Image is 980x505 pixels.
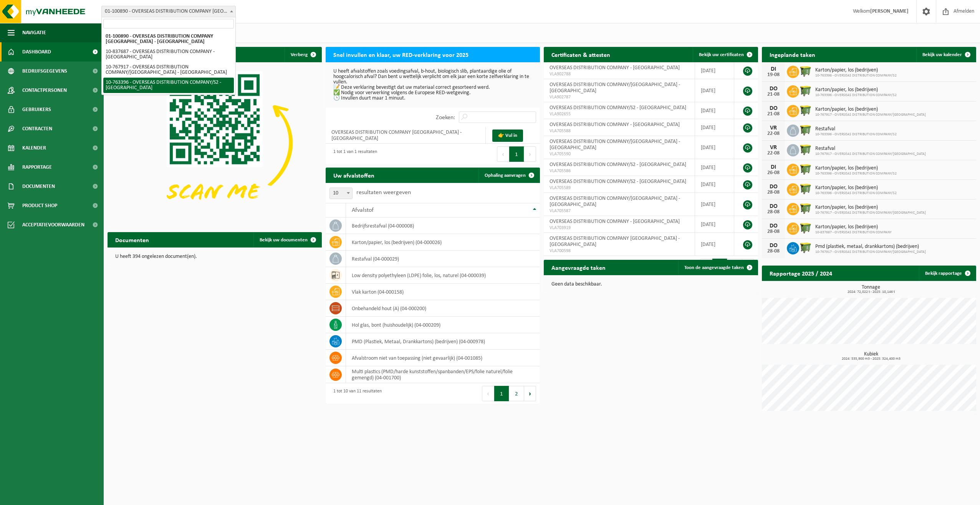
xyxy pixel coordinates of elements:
p: U heeft afvalstoffen zoals voedingsafval, b-hout, biologisch slib, plantaardige olie of hoogcalor... [333,69,532,101]
span: VLA902787 [550,94,689,100]
td: onbehandeld hout (A) (04-000200) [346,300,540,317]
img: WB-1100-HPE-GN-50 [799,84,812,97]
div: DO [766,184,781,190]
td: [DATE] [695,176,734,193]
span: OVERSEAS DISTRIBUTION COMPANY/S2 - [GEOGRAPHIC_DATA] [550,162,686,168]
td: vlak karton (04-000158) [346,284,540,300]
span: VLA703919 [550,225,689,231]
a: Ophaling aanvragen [478,168,539,183]
h2: Ingeplande taken [762,47,823,62]
span: Karton/papier, los (bedrijven) [815,204,926,211]
span: Karton/papier, los (bedrijven) [815,185,897,191]
img: WB-1100-HPE-GN-50 [799,163,812,176]
span: Afvalstof [352,207,374,213]
span: 10-837687 - OVERSEAS DISTRIBUTION COMPANY [815,230,892,235]
button: Next [524,146,536,162]
div: 28-08 [766,190,781,195]
div: 26-08 [766,170,781,176]
div: DO [766,223,781,229]
span: Documenten [22,177,55,196]
span: VLA902788 [550,71,689,77]
span: Dashboard [22,42,51,61]
p: U heeft 394 ongelezen document(en). [115,254,314,259]
td: [DATE] [695,136,734,159]
button: 1 [509,146,524,162]
a: Bekijk uw certificaten [693,47,757,62]
label: resultaten weergeven [356,189,411,196]
span: Karton/papier, los (bedrijven) [815,87,897,93]
td: [DATE] [695,119,734,136]
button: 2 [509,386,524,401]
span: Karton/papier, los (bedrijven) [815,106,926,113]
div: 1 tot 10 van 11 resultaten [329,385,382,402]
span: Bedrijfsgegevens [22,61,67,81]
li: 01-100890 - OVERSEAS DISTRIBUTION COMPANY [GEOGRAPHIC_DATA] - [GEOGRAPHIC_DATA] [103,32,234,47]
span: VLA705588 [550,128,689,134]
span: 10-763396 - OVERSEAS DISTRIBUTION COMPANY/S2 [815,93,897,98]
div: DO [766,86,781,92]
span: 10-763396 - OVERSEAS DISTRIBUTION COMPANY/S2 [815,191,897,196]
div: DI [766,66,781,72]
div: DO [766,243,781,249]
div: 28-08 [766,229,781,234]
td: PMD (Plastiek, Metaal, Drankkartons) (bedrijven) (04-000978) [346,333,540,350]
span: 10-767917 - OVERSEAS DISTRIBUTION COMPANY/[GEOGRAPHIC_DATA] [815,152,926,156]
span: OVERSEAS DISTRIBUTION COMPANY/[GEOGRAPHIC_DATA] - [GEOGRAPHIC_DATA] [550,139,680,151]
li: 10-767917 - OVERSEAS DISTRIBUTION COMPANY/[GEOGRAPHIC_DATA] - [GEOGRAPHIC_DATA] [103,62,234,78]
td: [DATE] [695,159,734,176]
div: DO [766,203,781,209]
span: 2024: 535,900 m3 - 2025: 324,400 m3 [766,357,976,361]
h3: Kubiek [766,352,976,361]
span: VLA902655 [550,111,689,117]
li: 10-763396 - OVERSEAS DISTRIBUTION COMPANY/S2 - [GEOGRAPHIC_DATA] [103,78,234,93]
span: Karton/papier, los (bedrijven) [815,67,897,73]
h2: Aangevraagde taken [544,260,613,275]
span: Acceptatievoorwaarden [22,215,84,234]
img: WB-1100-HPE-GN-50 [799,104,812,117]
span: Rapportage [22,158,52,177]
h3: Tonnage [766,285,976,294]
span: 01-100890 - OVERSEAS DISTRIBUTION COMPANY NV - ANTWERPEN [102,6,235,17]
a: Toon de aangevraagde taken [678,260,757,275]
span: Ophaling aanvragen [485,173,526,178]
div: 22-08 [766,131,781,136]
button: Previous [482,386,494,401]
span: Product Shop [22,196,57,215]
img: WB-1100-HPE-GN-50 [799,182,812,195]
span: 10-763396 - OVERSEAS DISTRIBUTION COMPANY/S2 [815,73,897,78]
span: 2024: 72,022 t - 2025: 10,146 t [766,290,976,294]
a: Bekijk uw documenten [253,232,321,248]
span: Bekijk uw kalender [922,52,962,57]
div: VR [766,125,781,131]
img: WB-1100-HPE-GN-50 [799,143,812,156]
td: [DATE] [695,62,734,79]
div: 21-08 [766,111,781,117]
img: WB-1100-HPE-GN-50 [799,202,812,215]
td: hol glas, bont (huishoudelijk) (04-000209) [346,317,540,333]
div: 21-08 [766,92,781,97]
span: OVERSEAS DISTRIBUTION COMPANY/[GEOGRAPHIC_DATA] - [GEOGRAPHIC_DATA] [550,196,680,208]
h2: Uw afvalstoffen [326,168,382,183]
span: Gebruikers [22,100,51,119]
p: Geen data beschikbaar. [551,282,750,287]
span: OVERSEAS DISTRIBUTION COMPANY/S2 - [GEOGRAPHIC_DATA] [550,105,686,111]
img: WB-1100-HPE-GN-50 [799,221,812,234]
span: 10-767917 - OVERSEAS DISTRIBUTION COMPANY/[GEOGRAPHIC_DATA] [815,113,926,117]
div: 1 tot 1 van 1 resultaten [329,146,377,163]
img: WB-1100-HPE-GN-50 [799,241,812,254]
td: karton/papier, los (bedrijven) (04-000026) [346,234,540,251]
a: 👉 Vul in [492,130,523,142]
div: 19-08 [766,72,781,78]
span: OVERSEAS DISTRIBUTION COMPANY - [GEOGRAPHIC_DATA] [550,219,680,224]
div: DI [766,164,781,170]
span: VLA705587 [550,208,689,214]
strong: [PERSON_NAME] [870,8,909,14]
td: [DATE] [695,102,734,119]
td: bedrijfsrestafval (04-000008) [346,218,540,234]
h2: Rapportage 2025 / 2024 [762,266,840,281]
span: Toon de aangevraagde taken [684,265,744,270]
span: VLA705589 [550,185,689,191]
td: [DATE] [695,193,734,216]
span: Pmd (plastiek, metaal, drankkartons) (bedrijven) [815,244,926,250]
td: afvalstroom niet van toepassing (niet gevaarlijk) (04-001085) [346,350,540,366]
